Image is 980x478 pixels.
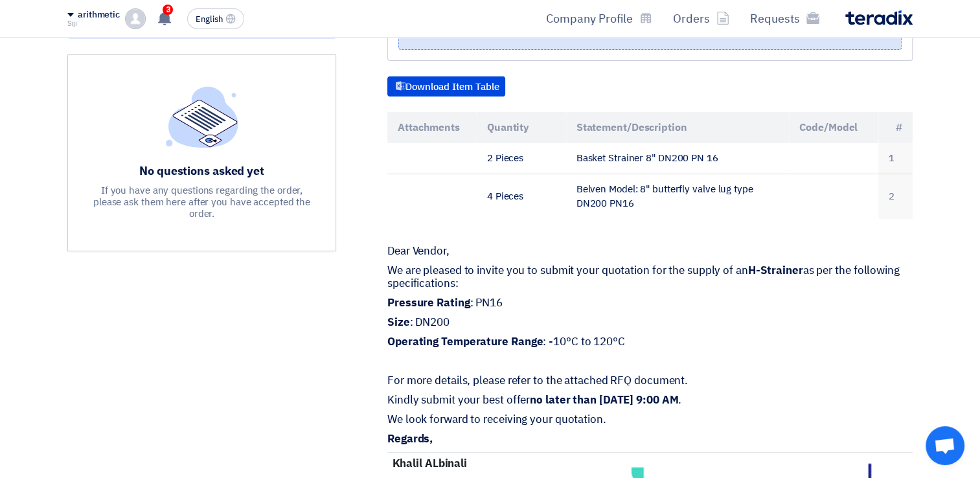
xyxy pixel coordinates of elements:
img: empty_state_list.svg [166,86,238,147]
p: We look forward to receiving your quotation. [387,413,913,426]
img: profile_test.png [125,8,146,29]
strong: no later than [DATE] 9:00 AM [530,392,678,408]
th: Statement/Description [566,112,790,143]
strong: H-Strainer [748,262,803,279]
td: 2 [878,174,913,219]
font: Basket Strainer 8" DN200 PN 16 [576,151,718,165]
td: 4 Pieces [477,174,566,219]
strong: Pressure Rating [387,295,470,311]
p: : DN200 [387,316,913,329]
font: Belven Model: 8" butterfly valve lug type DN200 PN16 [576,182,753,211]
p: For more details, please refer to the attached RFQ document. [387,374,913,387]
span: English [196,15,223,24]
th: Code/Model [789,112,878,143]
strong: Size [387,314,410,330]
div: No questions asked yet [92,163,312,178]
span: 3 [163,5,173,15]
p: : -10°C to 120°C [387,336,913,348]
font: Requests [750,10,800,27]
td: 2 Pieces [477,143,566,174]
p: We are pleased to invite you to submit your quotation for the supply of an as per the following s... [387,264,913,290]
div: Siji [67,20,120,27]
a: Orders [663,3,740,34]
font: Orders [673,10,710,27]
strong: Khalil ALbinali [393,455,468,472]
button: English [187,8,244,29]
div: If you have any questions regarding the order, please ask them here after you have accepted the o... [92,185,312,220]
div: Open chat [926,426,964,465]
th: # [878,112,913,143]
img: Teradix logo [845,10,913,25]
p: Kindly submit your best offer . [387,394,913,407]
td: 1 [878,143,913,174]
font: Download Item Table [405,80,499,94]
strong: Operating Temperature Range [387,334,543,350]
a: Requests [740,3,830,34]
font: Company Profile [546,10,633,27]
th: Attachments [387,112,477,143]
strong: Regards, [387,431,433,447]
p: : PN16 [387,297,913,310]
p: Dear Vendor, [387,245,913,258]
th: Quantity [477,112,566,143]
div: arithmetic [78,10,120,21]
button: Download Item Table [387,76,505,97]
